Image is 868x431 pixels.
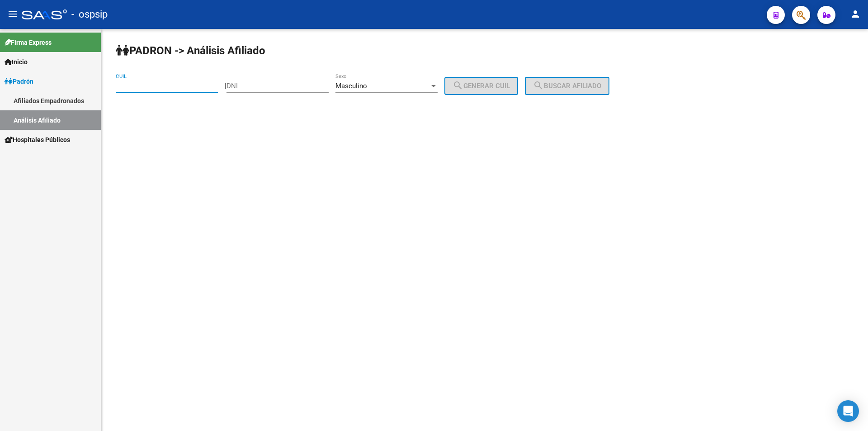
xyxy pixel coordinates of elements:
mat-icon: search [533,80,544,91]
mat-icon: menu [7,9,18,19]
mat-icon: person [850,9,861,19]
div: Open Intercom Messenger [837,400,859,422]
span: - ospsip [71,5,108,24]
span: Inicio [5,57,28,67]
span: Firma Express [5,38,52,47]
div: | [225,82,525,90]
mat-icon: search [453,80,463,91]
span: Hospitales Públicos [5,135,70,145]
span: Masculino [335,82,367,90]
span: Generar CUIL [453,82,510,90]
button: Generar CUIL [444,77,518,95]
strong: PADRON -> Análisis Afiliado [116,44,265,57]
span: Buscar afiliado [533,82,601,90]
span: Padrón [5,76,33,86]
button: Buscar afiliado [525,77,609,95]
